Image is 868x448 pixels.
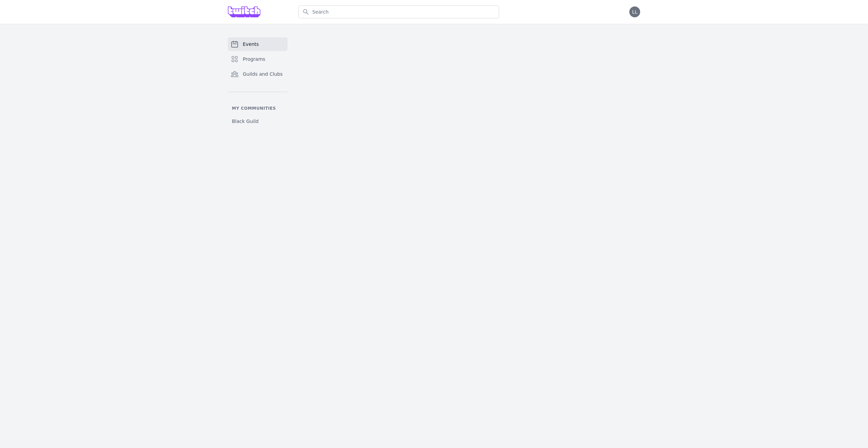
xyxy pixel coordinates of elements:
[228,67,288,81] a: Guilds and Clubs
[243,71,283,77] span: Guilds and Clubs
[243,56,265,62] span: Programs
[228,37,288,51] a: Events
[228,52,288,66] a: Programs
[632,10,637,14] span: LL
[243,41,259,48] span: Events
[228,115,288,127] a: Black Guild
[228,106,288,111] p: My communities
[232,118,259,125] span: Black Guild
[629,6,640,17] button: LL
[298,5,499,18] input: Search
[228,37,288,127] nav: Sidebar
[228,6,260,17] img: Grove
